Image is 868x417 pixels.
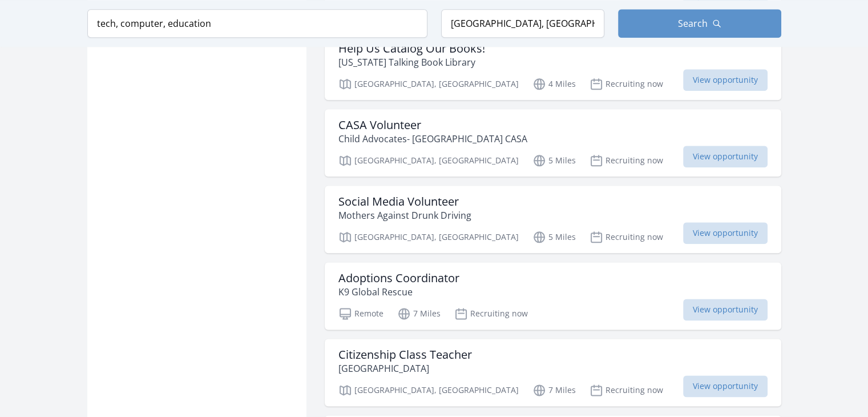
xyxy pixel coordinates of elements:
p: Recruiting now [590,383,663,397]
button: Search [618,9,781,38]
h3: Help Us Catalog Our Books! [338,42,485,55]
span: View opportunity [683,69,768,91]
a: Social Media Volunteer Mothers Against Drunk Driving [GEOGRAPHIC_DATA], [GEOGRAPHIC_DATA] 5 Miles... [325,186,781,253]
p: Recruiting now [590,230,663,244]
h3: CASA Volunteer [338,118,527,132]
p: 7 Miles [397,307,441,320]
p: [GEOGRAPHIC_DATA], [GEOGRAPHIC_DATA] [338,77,519,91]
a: CASA Volunteer Child Advocates- [GEOGRAPHIC_DATA] CASA [GEOGRAPHIC_DATA], [GEOGRAPHIC_DATA] 5 Mil... [325,109,781,177]
p: Recruiting now [590,77,663,91]
h3: Adoptions Coordinator [338,271,459,285]
p: 4 Miles [532,77,576,91]
input: Location [441,9,604,38]
p: Child Advocates- [GEOGRAPHIC_DATA] CASA [338,132,527,146]
p: [GEOGRAPHIC_DATA] [338,362,472,375]
p: [GEOGRAPHIC_DATA], [GEOGRAPHIC_DATA] [338,230,519,244]
span: Search [678,17,708,30]
p: Remote [338,307,383,320]
h3: Social Media Volunteer [338,195,471,209]
span: View opportunity [683,299,768,320]
p: 7 Miles [532,383,576,397]
input: Keyword [87,9,427,38]
a: Adoptions Coordinator K9 Global Rescue Remote 7 Miles Recruiting now View opportunity [325,262,781,330]
span: View opportunity [683,146,768,167]
h3: Citizenship Class Teacher [338,348,472,362]
a: Citizenship Class Teacher [GEOGRAPHIC_DATA] [GEOGRAPHIC_DATA], [GEOGRAPHIC_DATA] 7 Miles Recruiti... [325,339,781,406]
p: [GEOGRAPHIC_DATA], [GEOGRAPHIC_DATA] [338,383,519,397]
span: View opportunity [683,222,768,244]
p: Mothers Against Drunk Driving [338,209,471,222]
span: View opportunity [683,375,768,397]
p: [US_STATE] Talking Book Library [338,55,485,69]
p: 5 Miles [532,230,576,244]
p: 5 Miles [532,154,576,167]
a: Help Us Catalog Our Books! [US_STATE] Talking Book Library [GEOGRAPHIC_DATA], [GEOGRAPHIC_DATA] 4... [325,33,781,100]
p: Recruiting now [454,307,528,320]
p: [GEOGRAPHIC_DATA], [GEOGRAPHIC_DATA] [338,154,519,167]
p: K9 Global Rescue [338,285,459,299]
p: Recruiting now [590,154,663,167]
